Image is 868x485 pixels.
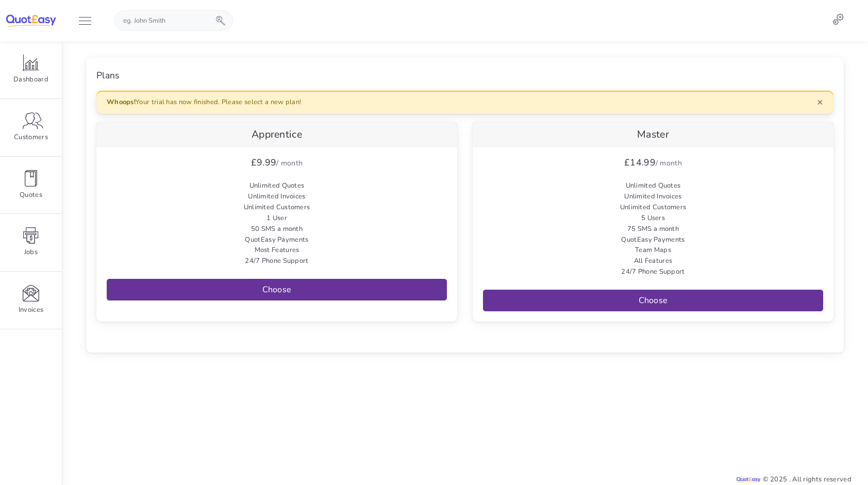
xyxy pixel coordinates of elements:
[107,97,136,107] strong: Whoops!
[483,128,823,140] h4: Master
[115,11,216,30] input: eg. John Smith
[276,158,303,168] small: / month
[96,68,833,82] div: Plans
[483,290,823,311] a: Choose
[107,235,447,245] li: QuotEasy Payments
[107,128,447,140] h4: Apprentice
[656,158,682,168] small: / month
[817,97,823,107] button: Close
[483,180,823,191] li: Unlimited Quotes
[107,191,447,202] li: Unlimited Invoices
[107,213,447,224] li: 1 User
[96,91,833,114] div: Your trial has now finished. Please select a new plan!
[817,95,823,109] span: ×
[107,279,447,300] a: Choose
[483,191,823,202] li: Unlimited Invoices
[107,180,447,191] li: Unlimited Quotes
[763,474,852,485] p: © 2025 . All rights reserved
[107,256,447,266] li: 24/7 Phone Support
[483,256,823,266] li: All Features
[107,157,447,168] h1: £9.99
[483,235,823,245] li: QuotEasy Payments
[483,202,823,213] li: Unlimited Customers
[483,224,823,235] li: 75 SMS a month
[107,245,447,256] li: Most Features
[483,213,823,224] li: 5 Users
[483,245,823,256] li: Team Maps
[107,202,447,213] li: Unlimited Customers
[107,224,447,235] li: 50 SMS a month
[483,157,823,168] h1: £14.99
[483,266,823,277] li: 24/7 Phone Support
